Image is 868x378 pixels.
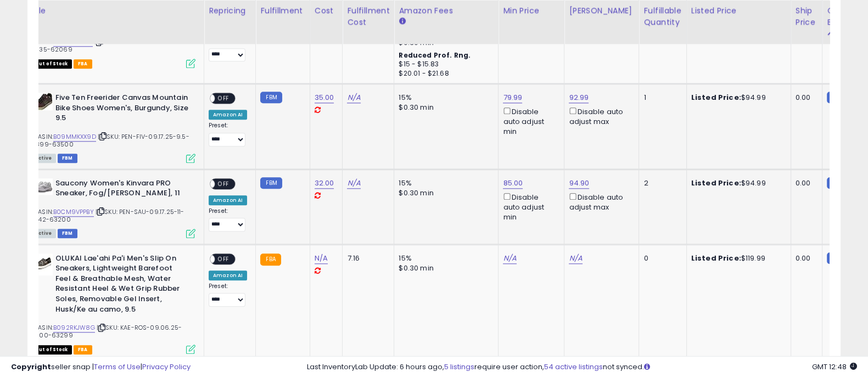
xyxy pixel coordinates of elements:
[503,253,516,264] a: N/A
[31,323,182,340] span: | SKU: KAE-ROS-09.06.25-8300-63299
[315,92,334,103] a: 35.00
[399,253,490,263] div: 15%
[55,178,189,201] b: Saucony Women's Kinvara PRO Sneaker, Fog/[PERSON_NAME], 11
[31,59,72,69] span: All listings that are currently out of stock and unavailable for purchase on Amazon
[209,195,247,205] div: Amazon AI
[58,229,77,238] span: FBM
[31,93,195,162] div: ASIN:
[569,92,589,103] a: 92.99
[31,132,189,149] span: | SKU: PEN-FIV-09.17.25-9.5-0899-63500
[11,362,191,373] div: seller snap | |
[569,253,582,264] a: N/A
[142,362,191,372] a: Privacy Policy
[812,362,857,372] span: 2025-09-18 12:48 GMT
[347,178,360,189] a: N/A
[643,178,677,188] div: 2
[347,253,385,263] div: 7.16
[643,5,681,28] div: Fulfillable Quantity
[503,105,556,137] div: Disable auto adjust min
[399,178,490,188] div: 15%
[315,178,334,189] a: 32.00
[53,323,95,332] a: B092RKJW8G
[31,253,53,275] img: 41SbKxL04YL._SL40_.jpg
[691,253,782,263] div: $119.99
[399,103,490,112] div: $0.30 min
[827,177,848,189] small: FBM
[215,254,232,263] span: OFF
[209,122,247,146] div: Preset:
[691,253,741,263] b: Listed Price:
[691,5,786,16] div: Listed Price
[569,105,630,127] div: Disable auto adjust max
[399,263,490,273] div: $0.30 min
[503,92,522,103] a: 79.99
[31,37,181,54] span: | SKU: TAM-ROS-09.02.25-2935-62069
[31,178,195,237] div: ASIN:
[827,252,848,264] small: FBM
[399,69,490,78] div: $20.01 - $21.68
[31,345,72,354] span: All listings that are currently out of stock and unavailable for purchase on Amazon
[31,178,53,195] img: 31d-oZNZ3ZL._SL40_.jpg
[544,362,603,372] a: 54 active listings
[691,92,741,103] b: Listed Price:
[691,178,741,188] b: Listed Price:
[55,253,189,317] b: OLUKAI Lae'ahi Pa'i Men's Slip On Sneakers, Lightweight Barefoot Feel & Breathable Mesh, Water Re...
[260,253,281,266] small: FBA
[347,5,389,28] div: Fulfillment Cost
[399,93,490,103] div: 15%
[315,5,338,16] div: Cost
[28,5,199,16] div: Title
[643,93,677,103] div: 1
[399,5,494,16] div: Amazon Fees
[74,345,92,354] span: FBA
[31,229,56,238] span: All listings currently available for purchase on Amazon
[691,93,782,103] div: $94.99
[215,94,232,103] span: OFF
[569,191,630,212] div: Disable auto adjust max
[796,93,814,103] div: 0.00
[260,177,282,189] small: FBM
[94,362,141,372] a: Terms of Use
[796,178,814,188] div: 0.00
[53,132,96,142] a: B09MMKXX9D
[31,93,53,110] img: 41e5eduJvtL._SL40_.jpg
[31,207,184,224] span: | SKU: PEN-SAU-09.17.25-11-2342-63200
[209,37,247,61] div: Preset:
[643,253,677,263] div: 0
[260,5,305,16] div: Fulfillment
[399,50,471,60] b: Reduced Prof. Rng.
[569,178,589,189] a: 94.90
[58,154,77,163] span: FBM
[53,207,94,217] a: B0CM9VPPBY
[209,207,247,232] div: Preset:
[209,5,251,16] div: Repricing
[31,154,56,163] span: All listings currently available for purchase on Amazon
[74,59,92,69] span: FBA
[444,362,474,372] a: 5 listings
[347,92,360,103] a: N/A
[209,283,247,307] div: Preset:
[307,362,857,373] div: Last InventoryLab Update: 6 hours ago, require user action, not synced.
[399,16,405,26] small: Amazon Fees.
[827,92,848,103] small: FBM
[315,253,328,264] a: N/A
[215,179,232,188] span: OFF
[796,253,814,263] div: 0.00
[55,93,189,126] b: Five Ten Freerider Canvas Mountain Bike Shoes Women's, Burgundy, Size 9.5
[503,191,556,222] div: Disable auto adjust min
[569,5,634,16] div: [PERSON_NAME]
[11,362,51,372] strong: Copyright
[260,92,282,103] small: FBM
[503,5,559,16] div: Min Price
[503,178,523,189] a: 85.00
[209,270,247,280] div: Amazon AI
[209,110,247,120] div: Amazon AI
[796,5,817,28] div: Ship Price
[691,178,782,188] div: $94.99
[399,188,490,198] div: $0.30 min
[399,60,490,69] div: $15 - $15.83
